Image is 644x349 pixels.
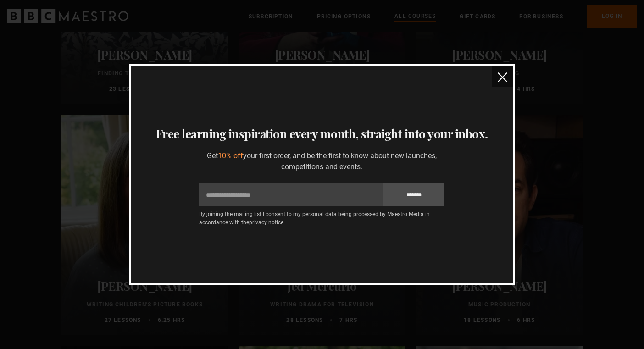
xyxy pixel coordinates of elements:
h3: Free learning inspiration every month, straight into your inbox. [142,125,502,143]
p: By joining the mailing list I consent to my personal data being processed by Maestro Media in acc... [199,210,444,227]
a: privacy notice [249,219,283,226]
button: close [492,66,513,87]
p: Get your first order, and be the first to know about new launches, competitions and events. [199,150,444,172]
span: 10% off [218,151,243,160]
